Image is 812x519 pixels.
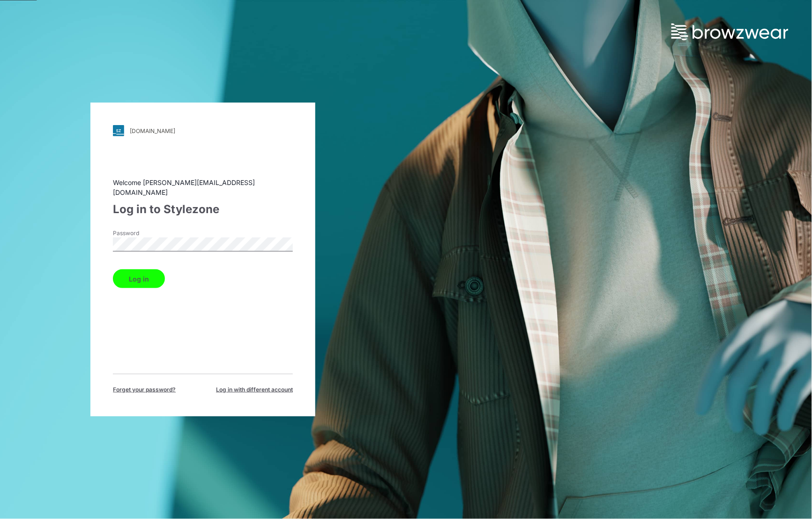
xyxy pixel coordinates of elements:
span: Forget your password? [113,386,176,394]
label: Password [113,229,179,237]
a: [DOMAIN_NAME] [113,125,293,136]
span: Log in with different account [216,386,293,394]
button: Log in [113,269,165,288]
img: svg+xml;base64,PHN2ZyB3aWR0aD0iMjgiIGhlaWdodD0iMjgiIHZpZXdCb3g9IjAgMCAyOCAyOCIgZmlsbD0ibm9uZSIgeG... [113,125,124,136]
img: browzwear-logo.73288ffb.svg [671,23,789,40]
div: Welcome [PERSON_NAME][EMAIL_ADDRESS][DOMAIN_NAME] [113,178,293,197]
div: [DOMAIN_NAME] [130,127,175,134]
div: Log in to Stylezone [113,201,293,218]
